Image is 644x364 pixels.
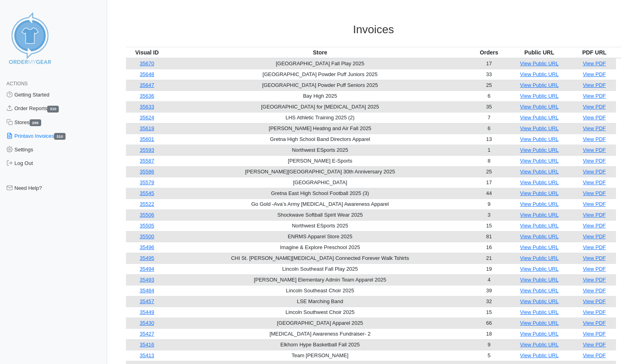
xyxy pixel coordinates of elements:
[168,155,472,166] td: [PERSON_NAME] E-Sports
[583,60,606,66] a: View PDF
[520,60,559,66] a: View Public URL
[140,342,154,348] a: 35416
[472,145,506,155] td: 1
[140,115,154,121] a: 35624
[583,244,606,250] a: View PDF
[583,115,606,121] a: View PDF
[520,115,559,121] a: View Public URL
[472,90,506,101] td: 6
[520,331,559,337] a: View Public URL
[140,147,154,153] a: 35593
[168,274,472,285] td: [PERSON_NAME] Elementary Admin Team Apparel 2025
[472,123,506,134] td: 6
[520,212,559,218] a: View Public URL
[520,255,559,261] a: View Public URL
[472,274,506,285] td: 4
[472,296,506,307] td: 32
[520,320,559,326] a: View Public URL
[583,288,606,294] a: View PDF
[140,93,154,99] a: 35636
[583,277,606,283] a: View PDF
[168,166,472,177] td: [PERSON_NAME][GEOGRAPHIC_DATA] 30th Anniversary 2025
[168,296,472,307] td: LSE Marching Band
[472,328,506,339] td: 18
[572,47,616,58] th: PDF URL
[472,112,506,123] td: 7
[140,60,154,66] a: 35670
[472,58,506,69] td: 17
[140,158,154,164] a: 35587
[472,339,506,350] td: 9
[583,342,606,348] a: View PDF
[472,231,506,242] td: 81
[520,82,559,88] a: View Public URL
[168,80,472,90] td: [GEOGRAPHIC_DATA] Powder Puff Seniors 2025
[472,285,506,296] td: 39
[520,352,559,358] a: View Public URL
[520,201,559,207] a: View Public URL
[140,212,154,218] a: 35506
[583,136,606,142] a: View PDF
[168,220,472,231] td: Northwest ESports 2025
[472,69,506,80] td: 33
[472,188,506,199] td: 44
[520,158,559,164] a: View Public URL
[583,298,606,304] a: View PDF
[168,47,472,58] th: Store
[30,119,41,126] span: 299
[583,320,606,326] a: View PDF
[140,255,154,261] a: 35495
[126,47,168,58] th: Visual ID
[126,23,622,36] h3: Invoices
[472,199,506,209] td: 9
[140,233,154,239] a: 35500
[472,263,506,274] td: 19
[583,179,606,185] a: View PDF
[583,71,606,77] a: View PDF
[168,177,472,188] td: [GEOGRAPHIC_DATA]
[140,266,154,272] a: 35494
[140,82,154,88] a: 35647
[140,331,154,337] a: 35427
[54,133,66,140] span: 310
[140,125,154,131] a: 35619
[47,106,59,113] span: 310
[168,318,472,328] td: [GEOGRAPHIC_DATA] Apparel 2025
[520,93,559,99] a: View Public URL
[168,101,472,112] td: [GEOGRAPHIC_DATA] for [MEDICAL_DATA] 2025
[520,309,559,315] a: View Public URL
[168,199,472,209] td: Go Gold -Ava’s Army [MEDICAL_DATA] Awareness Apparel
[6,81,28,86] span: Actions
[168,285,472,296] td: Lincoln Southeast Choir 2025
[168,231,472,242] td: ENRMS Apparel Store 2025
[140,169,154,175] a: 35586
[520,266,559,272] a: View Public URL
[140,320,154,326] a: 35430
[168,328,472,339] td: [MEDICAL_DATA] Awareness Fundraiser- 2
[140,136,154,142] a: 35601
[520,104,559,110] a: View Public URL
[472,166,506,177] td: 25
[140,244,154,250] a: 35496
[472,177,506,188] td: 17
[583,190,606,196] a: View PDF
[140,71,154,77] a: 35648
[140,288,154,294] a: 35484
[583,93,606,99] a: View PDF
[472,242,506,253] td: 16
[520,277,559,283] a: View Public URL
[140,309,154,315] a: 35449
[168,145,472,155] td: Northwest ESports 2025
[520,342,559,348] a: View Public URL
[168,307,472,318] td: Lincoln Southwest Choir 2025
[472,253,506,263] td: 21
[520,233,559,239] a: View Public URL
[168,263,472,274] td: Lincoln Southeast Fall Play 2025
[583,223,606,229] a: View PDF
[168,69,472,80] td: [GEOGRAPHIC_DATA] Powder Puff Juniors 2025
[472,134,506,145] td: 13
[520,136,559,142] a: View Public URL
[520,288,559,294] a: View Public URL
[520,147,559,153] a: View Public URL
[168,123,472,134] td: [PERSON_NAME] Heating and Air Fall 2025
